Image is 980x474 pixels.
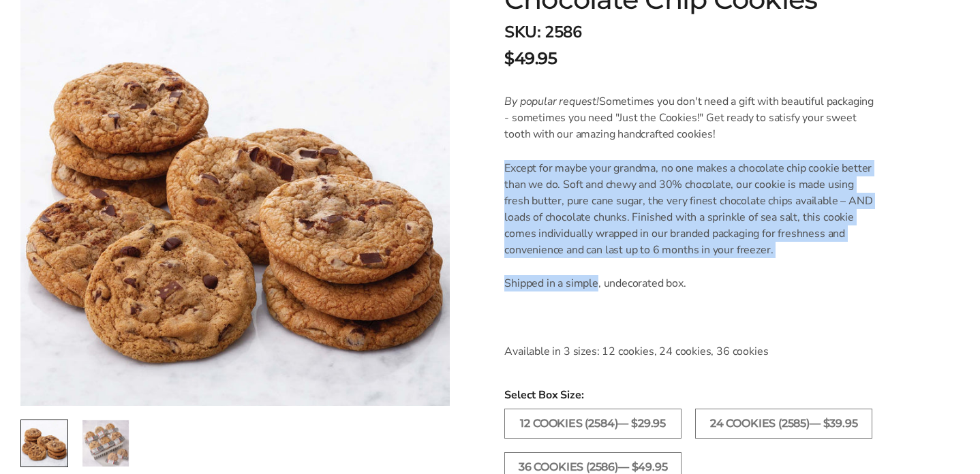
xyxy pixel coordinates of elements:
[20,420,68,467] a: 1 / 2
[504,94,599,109] em: By popular request!
[504,93,877,142] p: Sometimes you don't need a gift with beautiful packaging - sometimes you need "Just the Cookies!"...
[545,21,581,43] span: 2586
[504,46,557,71] span: $49.95
[504,160,877,258] p: Except for maybe your grandma, no one makes a chocolate chip cookie better than we do. Soft and c...
[82,420,129,467] a: 2 / 2
[504,387,912,403] span: Select Box Size:
[504,409,682,439] label: 12 COOKIES (2584)— $29.95
[21,420,67,467] img: Just The Cookies - All Chocolate Chip Cookies
[504,21,540,43] strong: SKU:
[695,409,872,439] label: 24 COOKIES (2585)— $39.95
[82,420,129,467] img: Just The Cookies - All Chocolate Chip Cookies
[11,422,141,463] iframe: Sign Up via Text for Offers
[504,275,877,291] p: Shipped in a simple, undecorated box.
[504,343,877,360] p: Available in 3 sizes: 12 cookies, 24 cookies, 36 cookies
